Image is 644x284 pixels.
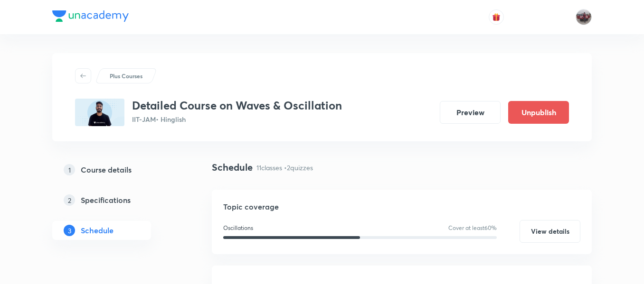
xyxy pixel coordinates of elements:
[489,9,504,25] button: avatar
[520,220,580,243] button: View details
[64,194,75,206] p: 2
[508,101,569,124] button: Unpublish
[132,114,342,124] p: IIT-JAM • Hinglish
[256,163,282,173] p: 11 classes
[64,164,75,175] p: 1
[81,164,132,175] h5: Course details
[110,72,142,80] p: Plus Courses
[284,163,313,173] p: • 2 quizzes
[52,10,129,22] img: Company Logo
[132,99,342,112] h3: Detailed Course on Waves & Oscillation
[81,225,114,236] h5: Schedule
[576,9,592,25] img: amirhussain Hussain
[223,201,580,212] h5: Topic coverage
[212,160,253,174] h4: Schedule
[75,99,124,126] img: 86857169-C980-4891-B65E-0C8E7A5ABBC6_plus.png
[223,224,253,232] p: Oscillations
[52,191,181,210] a: 2Specifications
[64,225,75,236] p: 3
[81,194,131,206] h5: Specifications
[52,160,181,179] a: 1Course details
[52,10,129,24] a: Company Logo
[448,224,497,232] p: Cover at least 60 %
[492,13,501,21] img: avatar
[440,101,501,124] button: Preview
